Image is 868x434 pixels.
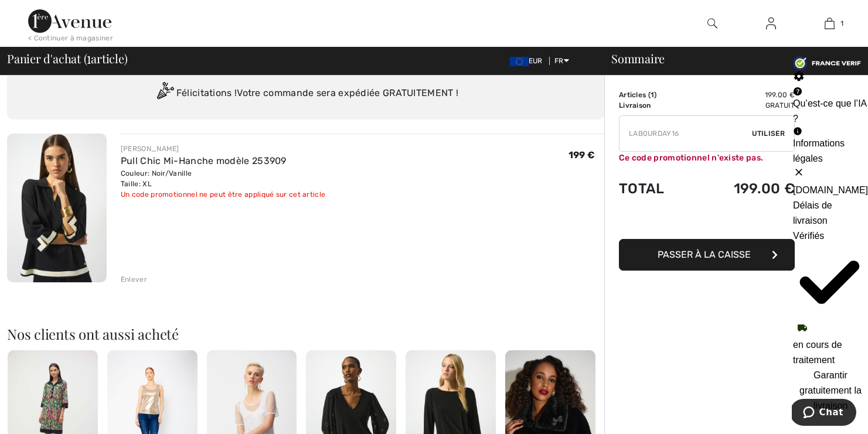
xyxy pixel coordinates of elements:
[651,91,654,99] span: 1
[619,209,795,235] iframe: PayPal
[658,249,751,260] span: Passer à la caisse
[801,16,858,30] a: 1
[619,100,694,111] td: Livraison
[707,16,717,30] img: recherche
[121,143,325,154] div: [PERSON_NAME]
[619,90,694,100] td: Articles ( )
[597,53,861,64] div: Sommaire
[87,50,91,65] span: 1
[7,134,107,282] img: Pull Chic Mi-Hanche modèle 253909
[28,9,111,33] img: 1ère Avenue
[121,189,325,200] div: Un code promotionnel ne peut être appliqué sur cet article
[7,327,604,341] h2: Nos clients ont aussi acheté
[121,274,147,285] div: Enlever
[694,90,795,100] td: 199.00 €
[694,100,795,111] td: Gratuit
[619,152,795,164] div: Ce code promotionnel n'existe pas.
[766,16,776,30] img: Mes infos
[554,57,569,65] span: FR
[28,33,113,43] div: < Continuer à magasiner
[7,53,128,64] span: Panier d'achat ( article)
[752,128,785,139] span: Utiliser
[121,168,325,189] div: Couleur: Noir/Vanille Taille: XL
[153,82,176,105] img: Congratulation2.svg
[510,57,529,66] img: Euro
[569,149,595,160] span: 199 €
[21,82,590,105] div: Félicitations ! Votre commande sera expédiée GRATUITEMENT !
[619,239,795,271] button: Passer à la caisse
[510,57,547,65] span: EUR
[825,16,835,30] img: Mon panier
[121,155,287,166] a: Pull Chic Mi-Hanche modèle 253909
[619,116,752,151] input: Code promo
[694,169,795,209] td: 199.00 €
[757,16,785,31] a: Se connecter
[619,169,694,209] td: Total
[792,399,856,428] iframe: Ouvre un widget dans lequel vous pouvez chatter avec l’un de nos agents
[840,18,843,29] span: 1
